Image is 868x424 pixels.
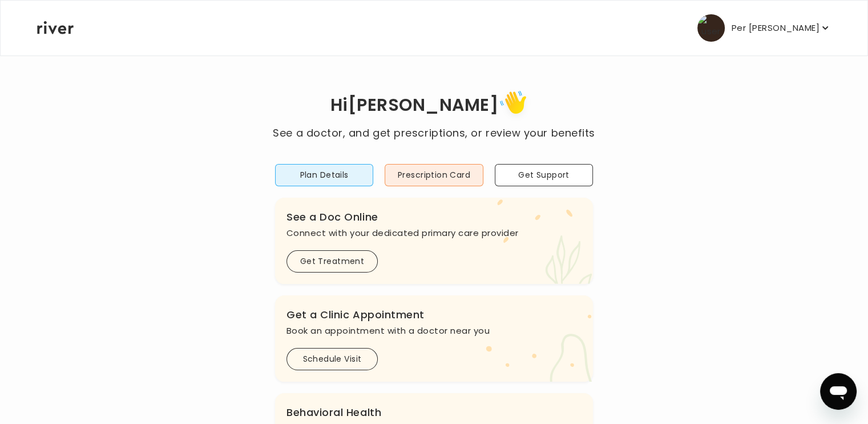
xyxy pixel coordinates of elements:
[286,209,582,225] h3: See a Doc Online
[286,250,378,273] button: Get Treatment
[697,14,725,42] img: user avatar
[273,87,595,125] h1: Hi [PERSON_NAME]
[697,14,831,42] button: user avatarPer [PERSON_NAME]
[286,348,378,370] button: Schedule Visit
[732,20,819,36] p: Per [PERSON_NAME]
[820,373,857,410] iframe: Button to launch messaging window
[495,164,593,186] button: Get Support
[286,323,582,339] p: Book an appointment with a doctor near you
[286,225,582,241] p: Connect with your dedicated primary care provider
[275,164,373,186] button: Plan Details
[286,307,582,323] h3: Get a Clinic Appointment
[286,405,582,421] h3: Behavioral Health
[273,125,595,141] p: See a doctor, and get prescriptions, or review your benefits
[385,164,483,186] button: Prescription Card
